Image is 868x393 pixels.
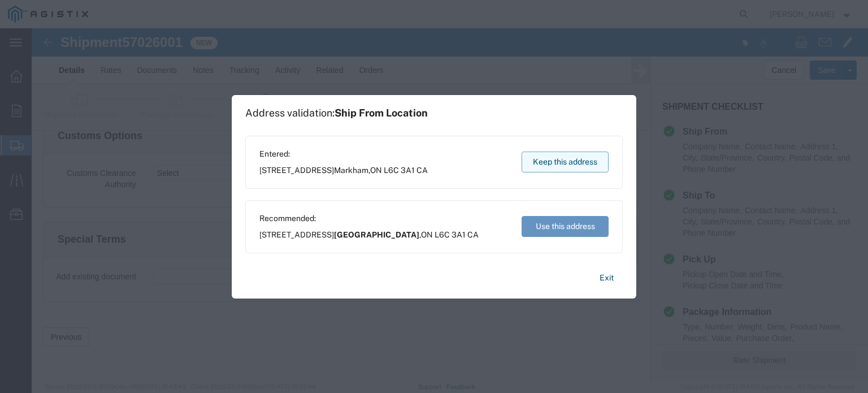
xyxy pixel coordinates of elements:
[259,165,428,176] span: [STREET_ADDRESS] ,
[259,213,479,224] span: Recommended:
[335,107,428,119] span: Ship From Location
[259,229,479,241] span: [STREET_ADDRESS] ,
[334,166,368,175] span: Markham
[591,268,623,288] button: Exit
[245,107,428,119] h1: Address validation:
[384,166,415,175] span: L6C 3A1
[416,166,428,175] span: CA
[435,230,466,239] span: L6C 3A1
[522,216,609,237] button: Use this address
[522,152,609,172] button: Keep this address
[370,166,382,175] span: ON
[259,148,428,160] span: Entered:
[421,230,433,239] span: ON
[467,230,479,239] span: CA
[334,230,419,239] span: [GEOGRAPHIC_DATA]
